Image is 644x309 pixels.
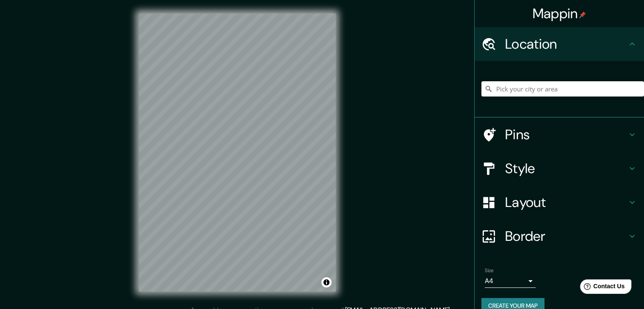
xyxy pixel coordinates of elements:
label: Size [485,267,494,274]
iframe: Help widget launcher [569,276,635,300]
h4: Location [505,36,627,52]
input: Pick your city or area [481,81,644,97]
div: Layout [475,185,644,219]
div: Border [475,219,644,253]
img: pin-icon.png [579,11,586,18]
div: Pins [475,118,644,152]
button: Toggle attribution [321,277,332,287]
div: A4 [485,274,536,288]
h4: Style [505,160,627,177]
h4: Border [505,228,627,245]
h4: Layout [505,194,627,211]
h4: Pins [505,126,627,143]
div: Location [475,27,644,61]
h4: Mappin [533,5,586,22]
canvas: Map [139,14,336,292]
div: Style [475,152,644,185]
